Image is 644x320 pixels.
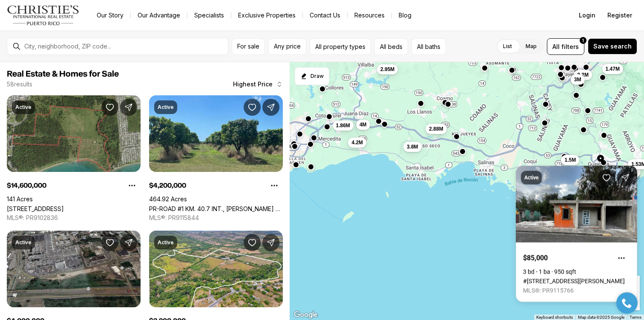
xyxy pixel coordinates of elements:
[571,74,585,85] button: 3M
[552,42,560,51] span: All
[131,9,187,21] a: Our Advantage
[598,169,615,186] button: Save Property: #122 BADE PEREZ ST., TOWNCORE
[124,177,141,194] button: Property options
[602,7,637,24] button: Register
[158,104,174,111] p: Active
[101,99,118,116] button: Save Property: 3
[90,9,130,21] a: Our Story
[356,119,370,129] button: 4M
[617,169,634,186] button: Share Property
[496,39,519,54] label: List
[561,42,579,51] span: filters
[352,139,363,146] span: 4.2M
[7,81,32,88] p: 58 results
[374,38,408,55] button: All beds
[228,76,288,93] button: Highest Price
[244,234,261,251] button: Save Property: 536 CARR 536 INTERIOR DESCALABRADO WARD
[336,122,350,129] span: 1.86M
[295,67,329,85] button: Start drawing
[392,9,418,21] a: Blog
[310,38,371,55] button: All property types
[565,156,576,163] span: 1.5M
[237,43,259,50] span: For sale
[158,239,174,246] p: Active
[233,81,273,88] span: Highest Price
[231,9,302,21] a: Exclusive Properties
[577,71,589,78] span: 3.2M
[425,124,446,134] button: 2.88M
[574,7,601,24] button: Login
[588,38,637,54] button: Save search
[578,315,624,320] span: Map data ©2025 Google
[579,12,595,19] span: Login
[359,121,367,128] span: 4M
[523,278,625,285] a: #122 BADE PEREZ ST., TOWNCORE, GUAYAMA PR, 00784
[120,99,137,116] button: Share Property
[547,38,584,55] button: Allfilters1
[377,64,398,74] button: 2.95M
[407,143,418,150] span: 3.8M
[333,120,354,131] button: 1.86M
[429,126,443,132] span: 2.88M
[149,205,283,212] a: PR-ROAD #1 KM. 40.7 INT., CINTRONA & SABANA WARD, JUANA DIAZ PR, 00795
[574,76,581,83] span: 3M
[574,70,592,80] button: 3.2M
[348,137,367,147] button: 4.2M
[606,66,620,72] span: 1.47M
[348,9,391,21] a: Resources
[380,66,394,73] span: 2.95M
[262,234,279,251] button: Share Property
[519,39,543,54] label: Map
[7,5,80,26] img: logo
[613,250,630,267] button: Property options
[244,99,261,116] button: Save Property: PR-ROAD #1 KM. 40.7 INT., CINTRONA & SABANA WARD
[15,239,32,246] p: Active
[582,37,584,44] span: 1
[15,104,32,111] p: Active
[101,234,118,251] button: Save Property: 584 PR-584 INT. PR-149
[602,64,623,74] button: 1.47M
[303,9,347,21] button: Contact Us
[232,38,265,55] button: For sale
[403,141,422,151] button: 3.8M
[120,234,137,251] button: Share Property
[411,38,446,55] button: All baths
[524,174,538,181] p: Active
[268,38,306,55] button: Any price
[274,43,301,50] span: Any price
[7,70,119,78] span: Real Estate & Homes for Sale
[187,9,231,21] a: Specialists
[266,177,283,194] button: Property options
[593,43,632,50] span: Save search
[607,12,632,19] span: Register
[7,205,64,212] a: 3, GUAYAMA PR, 00784
[561,154,580,165] button: 1.5M
[262,99,279,116] button: Share Property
